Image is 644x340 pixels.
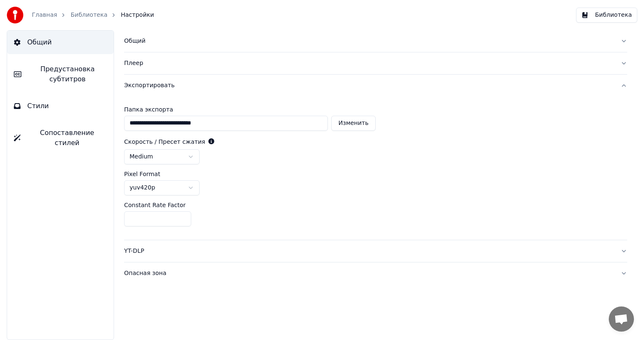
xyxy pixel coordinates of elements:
[121,11,154,19] span: Настройки
[124,106,376,112] label: Папка экспорта
[124,202,186,208] label: Constant Rate Factor
[28,64,107,84] span: Предустановка субтитров
[27,128,107,148] span: Сопоставление стилей
[124,247,614,255] div: YT-DLP
[7,7,23,23] img: youka
[32,11,57,19] a: Главная
[124,262,627,284] button: Опасная зона
[27,37,52,47] span: Общий
[7,94,114,118] button: Стили
[32,11,154,19] nav: breadcrumb
[124,139,205,145] label: Скорость / Пресет сжатия
[124,96,627,240] div: Экспортировать
[609,306,634,332] div: Открытый чат
[70,11,107,19] a: Библиотека
[7,121,114,155] button: Сопоставление стилей
[124,171,160,177] label: Pixel Format
[124,37,614,45] div: Общий
[124,30,627,52] button: Общий
[124,240,627,262] button: YT-DLP
[124,52,627,74] button: Плеер
[576,8,637,23] button: Библиотека
[124,81,614,90] div: Экспортировать
[124,59,614,67] div: Плеер
[27,101,49,111] span: Стили
[7,57,114,91] button: Предустановка субтитров
[331,116,376,131] button: Изменить
[124,75,627,96] button: Экспортировать
[7,31,114,54] button: Общий
[124,269,614,278] div: Опасная зона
